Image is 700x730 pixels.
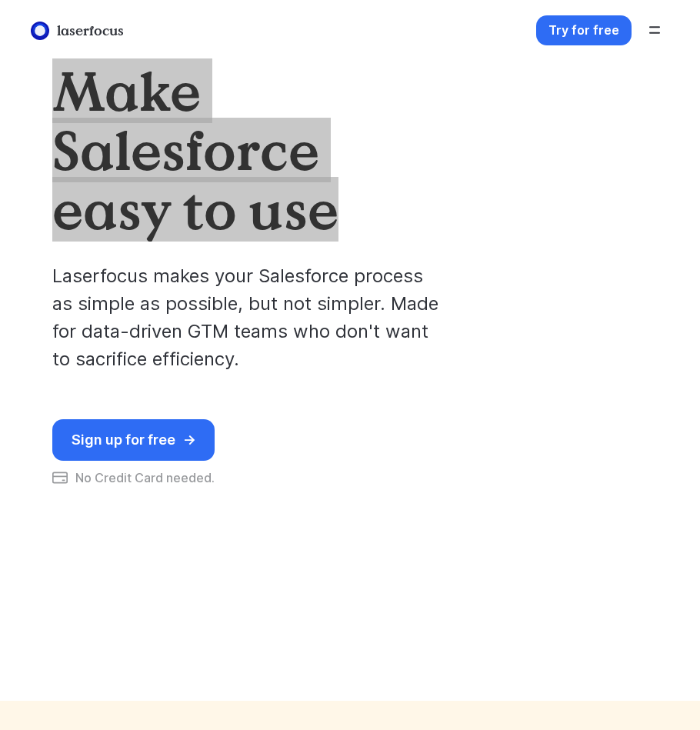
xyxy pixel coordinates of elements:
[536,15,632,45] a: Try for free
[183,432,210,448] div: →
[52,461,215,485] div: No Credit Card needed.
[52,62,403,239] h1: Make Salesforce easy to use
[27,18,128,44] a: laserfocus
[52,419,215,461] a: Sign up for free
[72,432,175,448] div: Sign up for free
[52,239,442,373] p: Laserfocus makes your Salesforce process as simple as possible, but not simpler. Made for data-dr...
